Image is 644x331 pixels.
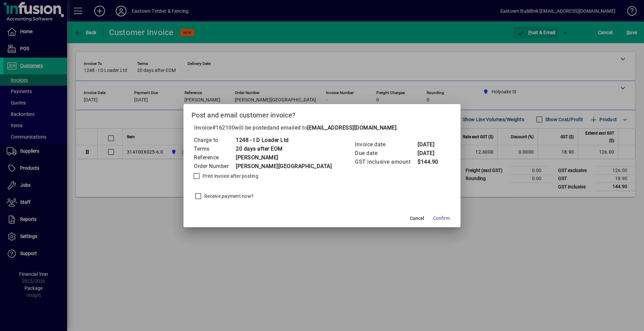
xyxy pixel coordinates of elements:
td: [DATE] [417,149,444,158]
p: Invoice will be posted . [192,124,452,132]
b: [EMAIL_ADDRESS][DOMAIN_NAME] [307,125,396,131]
td: [PERSON_NAME][GEOGRAPHIC_DATA] [235,162,332,171]
span: #162100 [212,125,235,131]
span: Cancel [410,215,424,222]
td: Reference [194,153,235,162]
td: 20 days after EOM [235,145,332,153]
td: Order Number [194,162,235,171]
td: GST inclusive amount [355,158,417,166]
td: Invoice date [355,140,417,149]
td: Charge to [194,136,235,145]
span: and emailed to [270,125,396,131]
h2: Post and email customer invoice? [183,104,461,123]
td: $144.90 [417,158,444,166]
button: Confirm [430,213,452,225]
td: Due date [355,149,417,158]
button: Cancel [406,213,428,225]
td: Terms [194,145,235,153]
span: Confirm [433,215,450,222]
label: Receive payment now? [203,193,254,199]
td: [DATE] [417,140,444,149]
label: Print invoice after posting [201,173,258,179]
td: [PERSON_NAME] [235,153,332,162]
td: 1248 - I D Loader Ltd [235,136,332,145]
